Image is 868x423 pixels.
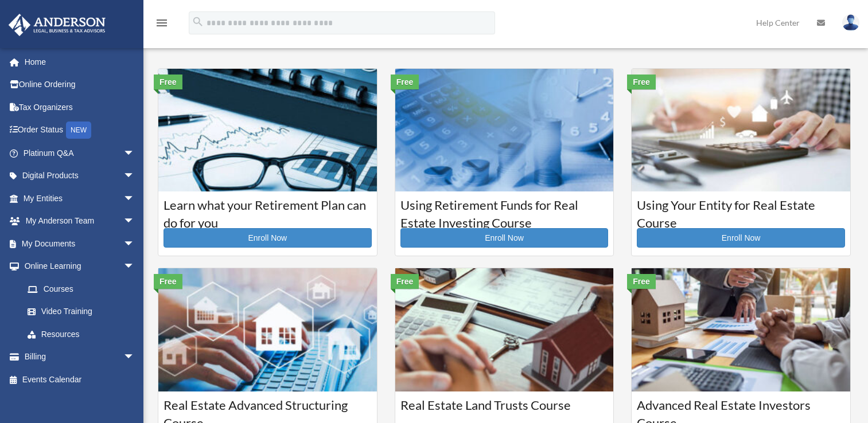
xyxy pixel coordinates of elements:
[8,119,152,142] a: Order StatusNEW
[627,274,656,289] div: Free
[8,142,152,164] a: Platinum Q&Aarrow_drop_down
[8,187,152,210] a: My Entitiesarrow_drop_down
[123,346,146,369] span: arrow_drop_down
[16,300,152,323] a: Video Training
[627,75,656,89] div: Free
[8,73,152,96] a: Online Ordering
[8,368,152,391] a: Events Calendar
[192,15,204,28] i: search
[637,228,845,248] a: Enroll Now
[16,323,152,346] a: Resources
[8,96,152,119] a: Tax Organizers
[164,228,372,248] a: Enroll Now
[154,75,182,89] div: Free
[391,75,419,89] div: Free
[123,210,146,233] span: arrow_drop_down
[391,274,419,289] div: Free
[155,20,169,30] a: menu
[8,255,152,278] a: Online Learningarrow_drop_down
[123,187,146,210] span: arrow_drop_down
[123,232,146,256] span: arrow_drop_down
[8,50,152,73] a: Home
[123,255,146,279] span: arrow_drop_down
[66,122,91,139] div: NEW
[842,14,859,31] img: User Pic
[164,197,372,225] h3: Learn what your Retirement Plan can do for you
[400,197,609,225] h3: Using Retirement Funds for Real Estate Investing Course
[8,210,152,233] a: My Anderson Teamarrow_drop_down
[155,16,169,30] i: menu
[8,232,152,255] a: My Documentsarrow_drop_down
[637,197,845,225] h3: Using Your Entity for Real Estate Course
[154,274,182,289] div: Free
[400,228,609,248] a: Enroll Now
[5,14,109,36] img: Anderson Advisors Platinum Portal
[8,164,152,187] a: Digital Productsarrow_drop_down
[123,142,146,165] span: arrow_drop_down
[123,164,146,188] span: arrow_drop_down
[8,346,152,369] a: Billingarrow_drop_down
[16,277,146,300] a: Courses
